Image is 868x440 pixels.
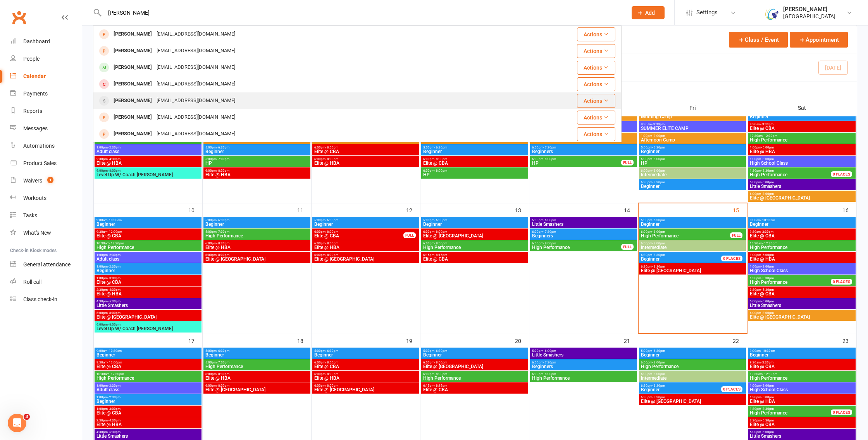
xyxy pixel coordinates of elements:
[96,303,200,308] span: Little Smashers
[749,218,854,222] span: 9:00am
[733,203,747,216] div: 15
[154,95,238,106] div: [EMAIL_ADDRESS][DOMAIN_NAME]
[749,300,854,303] span: 5:00pm
[423,161,527,165] span: Elite @ CBA
[652,242,665,245] span: - 8:00pm
[641,242,744,245] span: 6:00pm
[761,288,774,292] span: - 5:30pm
[434,157,447,161] span: - 8:00pm
[749,146,854,149] span: 1:00pm
[108,288,121,292] span: - 4:30pm
[10,120,82,137] a: Messages
[749,169,840,172] span: 1:30pm
[532,230,635,234] span: 6:00pm
[96,280,200,285] span: Elite @ CBA
[325,349,338,353] span: - 6:30pm
[543,230,556,234] span: - 7:30pm
[577,44,615,58] button: Actions
[696,4,718,21] span: Settings
[23,177,42,184] div: Waivers
[749,114,854,119] span: Beginner
[96,169,200,172] span: 6:00pm
[23,143,55,149] div: Automations
[96,222,200,227] span: Beginner
[111,128,154,140] div: [PERSON_NAME]
[314,146,418,149] span: 6:00pm
[641,265,744,268] span: 6:30pm
[23,38,50,44] div: Dashboard
[96,242,200,245] span: 10:30am
[641,123,744,126] span: 9:30am
[96,253,200,257] span: 1:00pm
[205,245,309,250] span: Elite @ HBA
[652,349,665,353] span: - 6:30pm
[23,212,37,218] div: Tasks
[111,78,154,90] div: [PERSON_NAME]
[10,273,82,291] a: Roll call
[423,349,527,353] span: 5:00pm
[749,181,854,184] span: 5:00pm
[761,181,774,184] span: - 6:00pm
[747,100,857,116] th: Sat
[749,245,854,250] span: High Performance
[624,334,638,347] div: 21
[205,169,309,172] span: 6:00pm
[763,134,777,138] span: - 12:30pm
[23,90,48,97] div: Payments
[111,112,154,123] div: [PERSON_NAME]
[621,160,634,165] div: FULL
[423,149,527,154] span: Beginner
[532,242,622,245] span: 6:00pm
[423,245,527,250] span: High Performance
[10,102,82,120] a: Reports
[761,218,775,222] span: - 10:30am
[205,242,309,245] span: 6:00pm
[217,349,229,353] span: - 6:30pm
[314,230,404,234] span: 6:00pm
[205,146,309,149] span: 5:00pm
[108,253,121,257] span: - 2:30pm
[749,303,854,308] span: Little Smashers
[217,169,229,172] span: - 8:00pm
[641,114,744,119] span: Morning Camp
[10,33,82,50] a: Dashboard
[325,230,338,234] span: - 8:00pm
[831,279,852,285] div: 0 PLACES
[23,230,51,236] div: What's New
[154,112,238,123] div: [EMAIL_ADDRESS][DOMAIN_NAME]
[108,300,121,303] span: - 5:30pm
[217,146,229,149] span: - 6:30pm
[96,234,200,238] span: Elite @ CBA
[577,127,615,141] button: Actions
[532,245,622,250] span: High Performance
[641,349,744,353] span: 5:00pm
[842,203,856,216] div: 16
[96,276,200,280] span: 1:00pm
[314,149,418,154] span: Elite @ CBA
[515,203,529,216] div: 13
[96,172,200,177] span: Level Up W/ Coach [PERSON_NAME]
[790,32,848,48] button: Appointment
[761,265,774,268] span: - 3:00pm
[543,146,556,149] span: - 7:30pm
[641,230,730,234] span: 6:00pm
[423,218,527,222] span: 5:00pm
[23,73,46,79] div: Calendar
[406,203,420,216] div: 12
[423,253,527,257] span: 6:15pm
[10,189,82,207] a: Workouts
[108,157,121,161] span: - 4:30pm
[217,218,229,222] span: - 6:30pm
[111,95,154,106] div: [PERSON_NAME]
[543,157,556,161] span: - 8:00pm
[641,146,744,149] span: 5:00pm
[154,128,238,140] div: [EMAIL_ADDRESS][DOMAIN_NAME]
[96,300,200,303] span: 4:30pm
[217,253,229,257] span: - 8:00pm
[761,157,774,161] span: - 3:00pm
[733,334,747,347] div: 22
[96,353,200,357] span: Beginner
[23,296,57,302] div: Class check-in
[102,7,622,18] input: Search...
[652,253,665,257] span: - 8:30pm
